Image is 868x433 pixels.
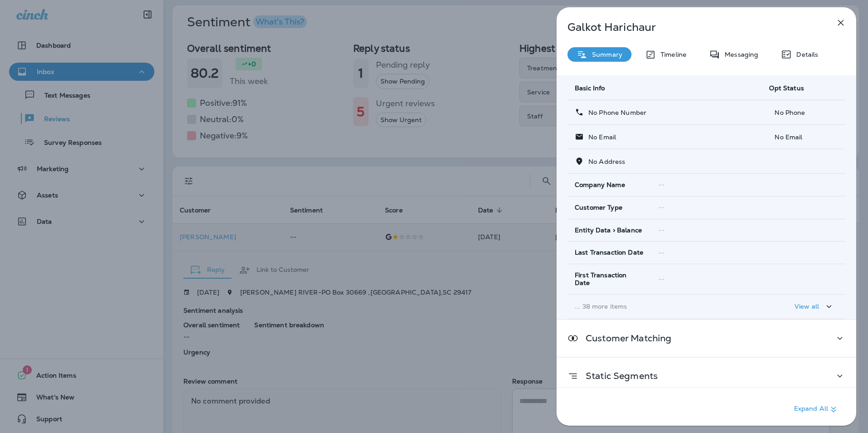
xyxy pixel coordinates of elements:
[794,303,819,310] p: View all
[575,226,642,234] span: Entity Data > Balance
[794,404,839,415] p: Expand All
[658,226,665,234] span: --
[791,298,838,315] button: View all
[584,133,616,141] p: No Email
[567,21,815,34] p: Galkot Harichaur
[769,133,838,141] p: No Email
[575,271,644,287] span: First Transaction Date
[575,303,755,310] p: ... 38 more items
[656,51,686,58] p: Timeline
[575,84,605,92] span: Basic Info
[658,203,665,212] span: --
[790,401,843,418] button: Expand All
[584,109,646,116] p: No Phone Number
[769,84,804,92] span: Opt Status
[578,335,671,342] p: Customer Matching
[792,51,818,58] p: Details
[575,181,625,189] span: Company Name
[720,51,758,58] p: Messaging
[575,204,622,212] span: Customer Type
[658,275,665,283] span: --
[587,51,622,58] p: Summary
[658,249,665,257] span: --
[769,109,838,116] p: No Phone
[578,372,658,379] p: Static Segments
[658,181,665,189] span: --
[584,158,625,165] p: No Address
[575,249,643,256] span: Last Transaction Date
